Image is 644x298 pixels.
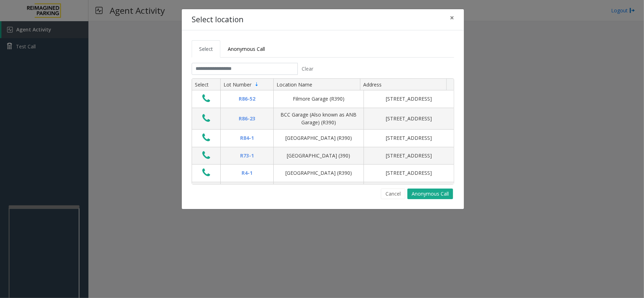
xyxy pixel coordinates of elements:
[278,152,359,160] div: [GEOGRAPHIC_DATA] (390)
[225,95,269,103] div: R86-52
[368,115,449,123] div: [STREET_ADDRESS]
[228,46,265,52] span: Anonymous Call
[368,95,449,103] div: [STREET_ADDRESS]
[278,95,359,103] div: Filmore Garage (R390)
[278,169,359,177] div: [GEOGRAPHIC_DATA] (R390)
[192,79,454,184] div: Data table
[278,111,359,127] div: BCC Garage (Also known as ANB Garage) (R390)
[407,189,453,199] button: Anonymous Call
[368,169,449,177] div: [STREET_ADDRESS]
[192,40,454,58] ul: Tabs
[192,79,220,91] th: Select
[368,134,449,142] div: [STREET_ADDRESS]
[298,63,318,75] button: Clear
[445,9,459,26] button: Close
[192,14,243,25] h4: Select location
[224,81,251,88] span: Lot Number
[225,169,269,177] div: R4-1
[450,13,454,23] span: ×
[363,81,382,88] span: Address
[381,189,405,199] button: Cancel
[225,134,269,142] div: R84-1
[225,152,269,160] div: R73-1
[199,46,213,52] span: Select
[277,81,312,88] span: Location Name
[225,115,269,123] div: R86-23
[278,134,359,142] div: [GEOGRAPHIC_DATA] (R390)
[368,152,449,160] div: [STREET_ADDRESS]
[254,82,260,87] span: Sortable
